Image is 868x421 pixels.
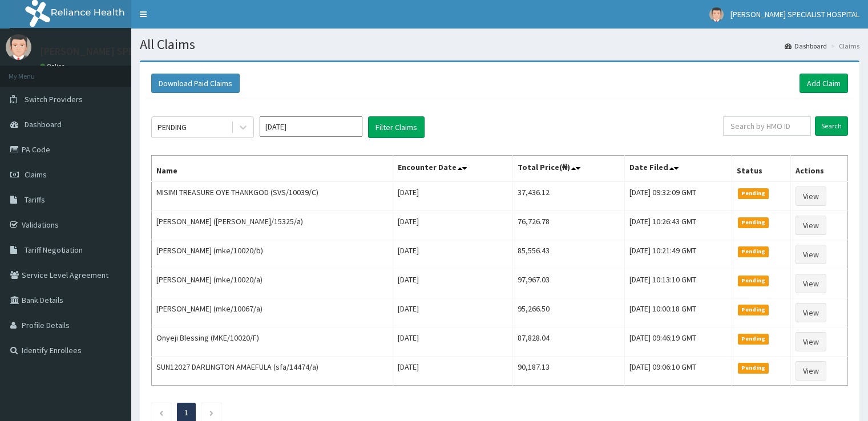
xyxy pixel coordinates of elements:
input: Select Month and Year [260,116,362,137]
img: User Image [6,34,31,60]
a: Next page [209,407,214,418]
td: [DATE] 09:32:09 GMT [624,181,732,211]
td: 76,726.78 [513,211,624,240]
td: [DATE] 10:00:18 GMT [624,298,732,327]
span: Pending [738,363,769,373]
td: MISIMI TREASURE OYE THANKGOD (SVS/10039/C) [152,181,393,211]
th: Encounter Date [393,156,513,182]
a: View [796,332,826,351]
td: [DATE] 09:06:10 GMT [624,357,732,386]
a: View [796,245,826,264]
li: Claims [828,41,859,51]
td: [DATE] [393,211,513,240]
span: Pending [738,276,769,286]
div: PENDING [158,122,187,133]
a: Add Claim [800,74,848,93]
a: View [796,303,826,322]
span: Pending [738,217,769,228]
td: 95,266.50 [513,298,624,327]
h1: All Claims [140,37,859,52]
a: View [796,274,826,293]
button: Filter Claims [368,116,425,138]
td: Onyeji Blessing (MKE/10020/F) [152,327,393,357]
td: [PERSON_NAME] (mke/10067/a) [152,298,393,327]
a: Previous page [159,407,164,418]
td: [PERSON_NAME] (mke/10020/a) [152,269,393,298]
span: Tariffs [25,195,45,205]
td: [DATE] [393,298,513,327]
th: Actions [791,156,848,182]
span: Dashboard [25,119,62,129]
span: Pending [738,305,769,315]
td: [DATE] [393,357,513,386]
td: 90,187.13 [513,357,624,386]
input: Search by HMO ID [723,116,811,136]
td: SUN12027 DARLINGTON AMAEFULA (sfa/14474/a) [152,357,393,386]
span: [PERSON_NAME] SPECIALIST HOSPITAL [730,9,859,19]
td: [DATE] 10:13:10 GMT [624,269,732,298]
td: [DATE] 10:21:49 GMT [624,240,732,269]
a: View [796,216,826,235]
img: User Image [709,7,724,22]
th: Status [732,156,790,182]
th: Total Price(₦) [513,156,624,182]
a: Online [40,62,67,70]
td: [PERSON_NAME] ([PERSON_NAME]/15325/a) [152,211,393,240]
td: [DATE] 10:26:43 GMT [624,211,732,240]
td: 87,828.04 [513,327,624,357]
a: Page 1 is your current page [184,407,188,418]
span: Pending [738,334,769,344]
span: Pending [738,246,769,257]
a: View [796,361,826,380]
td: 97,967.03 [513,269,624,298]
td: [DATE] [393,327,513,357]
td: [DATE] [393,269,513,298]
a: Dashboard [785,41,827,51]
td: [DATE] 09:46:19 GMT [624,327,732,357]
a: View [796,187,826,206]
td: [PERSON_NAME] (mke/10020/b) [152,240,393,269]
span: Pending [738,188,769,199]
td: 85,556.43 [513,240,624,269]
td: [DATE] [393,181,513,211]
span: Switch Providers [25,94,83,104]
td: 37,436.12 [513,181,624,211]
th: Date Filed [624,156,732,182]
td: [DATE] [393,240,513,269]
input: Search [815,116,848,136]
span: Tariff Negotiation [25,245,83,255]
button: Download Paid Claims [151,74,240,93]
span: Claims [25,169,47,180]
p: [PERSON_NAME] SPECIALIST HOSPITAL [40,46,215,56]
th: Name [152,156,393,182]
